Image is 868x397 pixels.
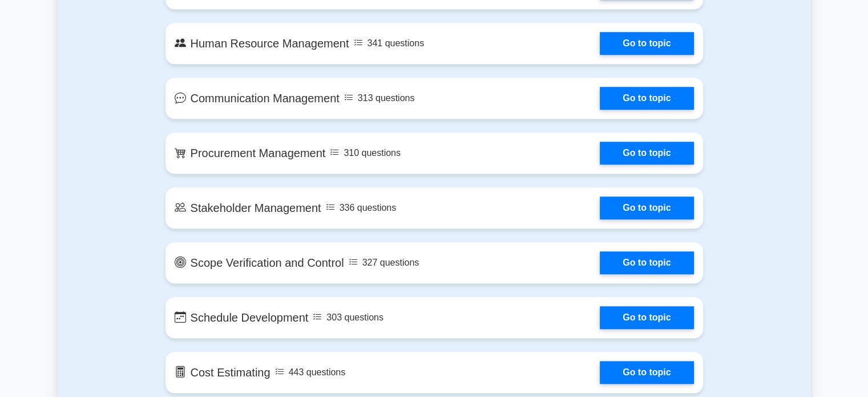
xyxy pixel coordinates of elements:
[600,197,693,219] a: Go to topic
[600,87,693,110] a: Go to topic
[600,142,693,165] a: Go to topic
[600,251,693,274] a: Go to topic
[600,306,693,329] a: Go to topic
[600,32,693,55] a: Go to topic
[600,361,693,384] a: Go to topic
